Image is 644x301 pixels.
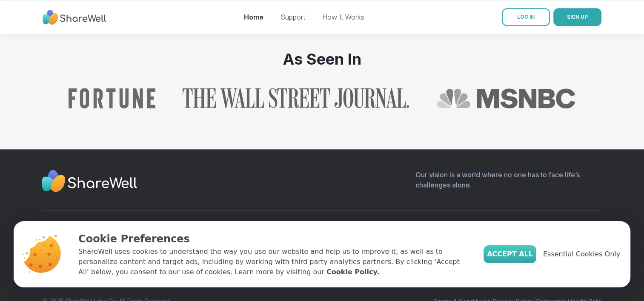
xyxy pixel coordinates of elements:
img: Sharewell [42,170,137,194]
span: Essential Cookies Only [543,249,620,259]
img: Fortune logo [69,88,155,108]
a: Read ShareWell coverage in MSNBC [436,88,576,108]
img: ShareWell Nav Logo [43,6,106,29]
a: Support [280,13,305,21]
img: The Wall Street Journal logo [183,88,409,108]
img: MSNBC logo [436,88,576,108]
button: SIGN UP [553,8,601,26]
span: Accept All [487,249,533,259]
p: Our vision is a world where no one has to face life’s challenges alone. [415,170,601,196]
span: SIGN UP [567,14,588,20]
a: LOG IN [502,8,550,26]
a: Read ShareWell coverage in The Wall Street Journal [183,88,409,108]
button: Accept All [484,245,536,263]
h2: As Seen In [23,51,622,68]
span: LOG IN [517,14,535,20]
a: Read ShareWell coverage in Fortune [69,88,155,108]
a: Cookie Policy. [326,267,379,277]
a: How It Works [322,13,364,21]
p: ShareWell uses cookies to understand the way you use our website and help us to improve it, as we... [78,247,470,277]
p: Cookie Preferences [78,231,470,247]
a: Home [244,13,263,21]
